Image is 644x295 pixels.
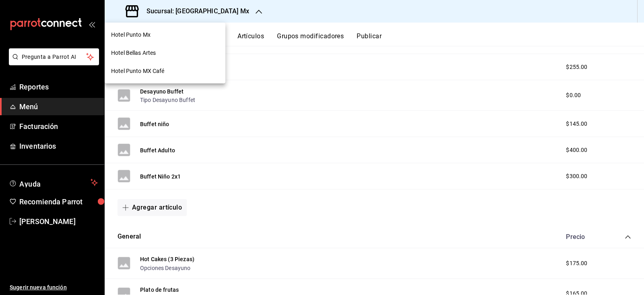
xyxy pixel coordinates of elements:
div: Hotel Punto MX Café [105,62,225,80]
span: Hotel Punto MX Café [111,67,165,75]
div: Hotel Bellas Artes [105,44,225,62]
span: Hotel Bellas Artes [111,49,156,57]
span: Hotel Punto Mx [111,31,151,39]
div: Hotel Punto Mx [105,26,225,44]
